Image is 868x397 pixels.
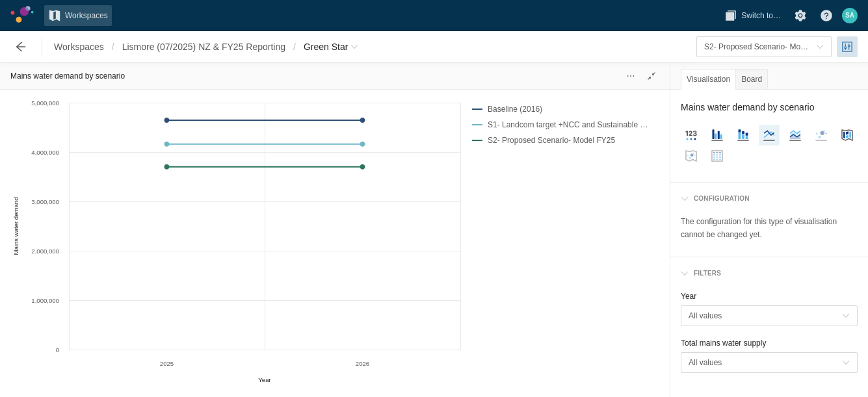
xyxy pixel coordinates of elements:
div: SA [842,8,858,23]
a: Workspaces [50,36,108,57]
div: S1- Landcom target +NCC and Sustainable Buildings SEPP [488,118,649,131]
div: The configuration for this type of visualisation cannot be changed yet. [681,215,858,241]
h2: Mains water demand by scenario [681,100,858,114]
span: All values [689,309,842,322]
div: S2- Proposed Scenario- Model FY25 [488,134,649,147]
button: Green Star [300,36,362,57]
h3: Mains water demand by scenario [10,70,125,83]
button: toggle menu [696,36,832,57]
div: Filters [689,268,721,279]
span: Workspaces [65,9,108,22]
nav: Breadcrumb [50,36,362,57]
span: Switch to… [741,9,781,22]
span: Workspaces [54,40,104,53]
button: toggle menu [681,305,858,326]
a: Lismore (07/2025) NZ & FY25 Reporting [118,36,289,57]
button: Switch to… [720,5,785,26]
div: Board [735,69,768,90]
div: configuration [676,188,863,210]
span: / [108,36,118,57]
button: toggle menu [681,352,858,373]
span: S2- Proposed Scenario- Model FY25 [704,42,832,51]
div: configuration [689,193,750,205]
span: All values [689,356,842,369]
a: Workspaces [44,5,112,26]
span: Green Star [304,40,348,53]
legend: Year [681,290,696,303]
div: Filters [676,263,863,285]
span: / [289,36,300,57]
div: Visualisation [681,69,736,90]
div: Baseline (2016) [488,103,649,116]
span: Lismore (07/2025) NZ & FY25 Reporting [122,40,285,53]
legend: Total mains water supply [681,337,766,350]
